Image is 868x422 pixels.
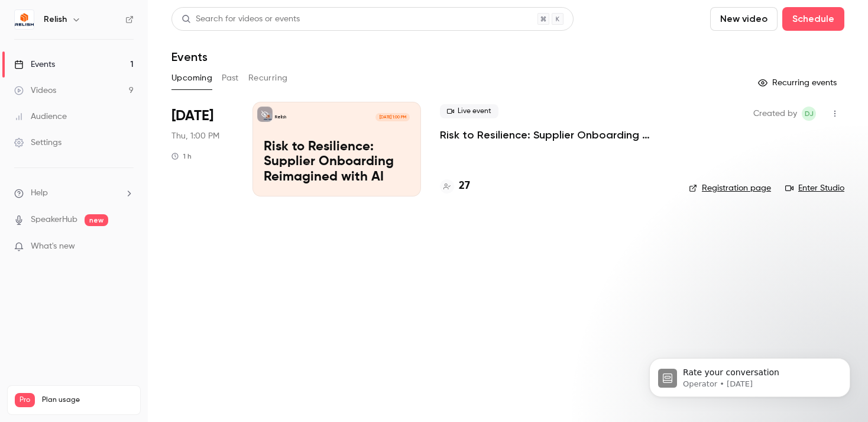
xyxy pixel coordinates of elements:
[264,140,410,185] p: Risk to Resilience: Supplier Onboarding Reimagined with AI
[252,102,421,196] a: Risk to Resilience: Supplier Onboarding Reimagined with AIRelish[DATE] 1:00 PMRisk to Resilience:...
[689,182,771,194] a: Registration page
[753,73,844,92] button: Recurring events
[31,187,48,199] span: Help
[802,107,816,121] span: Destinee Jewell
[171,152,192,161] div: 1 h
[44,14,67,25] h6: Relish
[14,85,56,96] div: Videos
[14,59,55,70] div: Events
[275,114,286,120] p: Relish
[15,10,34,29] img: Relish
[171,130,219,142] span: Thu, 1:00 PM
[171,50,208,64] h1: Events
[753,107,797,121] span: Created by
[440,128,670,142] a: Risk to Resilience: Supplier Onboarding Reimagined with AI
[375,113,409,121] span: [DATE] 1:00 PM
[31,240,75,253] span: What's new
[14,137,61,149] div: Settings
[805,107,814,121] span: DJ
[710,7,778,31] button: New video
[182,13,300,25] div: Search for videos or events
[440,104,498,118] span: Live event
[782,7,844,31] button: Schedule
[222,69,239,88] button: Past
[171,69,212,88] button: Upcoming
[42,395,133,405] span: Plan usage
[440,178,470,194] a: 27
[785,182,844,194] a: Enter Studio
[459,178,470,194] h4: 27
[248,69,288,88] button: Recurring
[171,107,213,125] span: [DATE]
[631,333,868,416] iframe: Intercom notifications message
[14,187,134,199] li: help-dropdown-opener
[85,214,108,226] span: new
[171,102,234,196] div: Sep 25 Thu, 1:00 PM (America/New York)
[31,214,77,226] a: SpeakerHub
[14,111,67,123] div: Audience
[119,241,134,252] iframe: Noticeable Trigger
[15,393,35,407] span: Pro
